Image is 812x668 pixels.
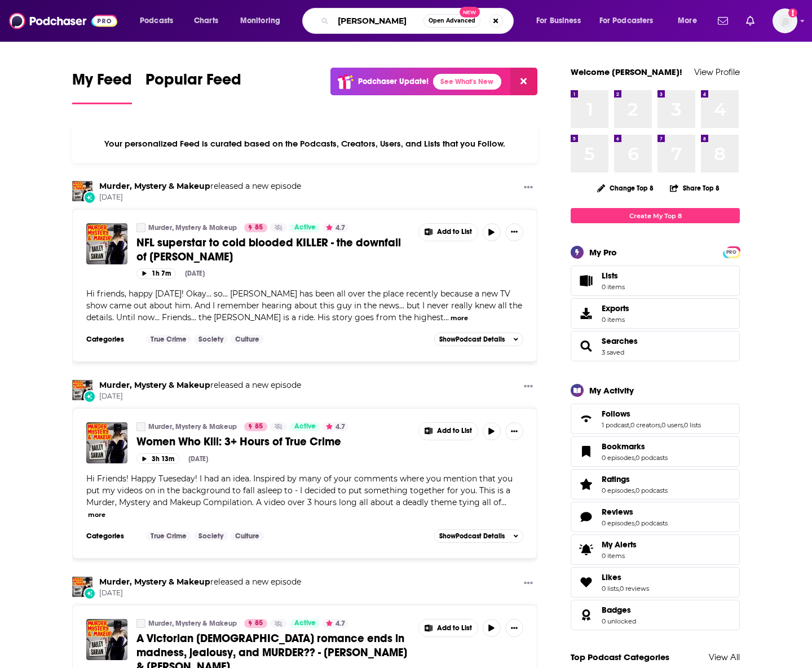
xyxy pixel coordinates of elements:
span: Popular Feed [145,70,241,96]
a: Murder, Mystery & Makeup [72,380,92,400]
a: Society [194,335,228,344]
span: Bookmarks [602,441,645,452]
button: ShowPodcast Details [434,333,523,346]
button: Show More Button [505,619,523,637]
span: , [634,486,636,494]
a: Murder, Mystery & Makeup [136,619,145,628]
button: open menu [132,12,188,30]
a: Show notifications dropdown [742,11,759,30]
span: , [683,421,684,429]
span: Lists [575,273,597,289]
button: ShowPodcast Details [434,529,523,543]
span: New [460,7,480,17]
span: For Podcasters [599,13,654,29]
div: [DATE] [185,269,205,277]
a: See What's New [433,74,501,90]
button: Show More Button [505,422,523,440]
span: Searches [571,331,740,361]
img: NFL superstar to cold blooded KILLER - the downfall of Aaron Hernandez [86,223,127,264]
span: Hi Friends! Happy Tueseday! I had an idea. Inspired by many of your comments where you mention th... [86,474,513,507]
span: 85 [255,222,263,233]
img: Murder, Mystery & Makeup [72,181,92,201]
a: Reviews [575,509,597,525]
span: Hi friends, happy [DATE]! Okay... so... [PERSON_NAME] has been all over the place recently becaus... [86,289,522,322]
span: NFL superstar to cold blooded KILLER - the downfall of [PERSON_NAME] [136,236,401,264]
span: ... [501,497,506,507]
span: Exports [602,303,629,313]
a: View Profile [694,67,740,77]
a: Active [290,223,320,232]
span: 85 [255,421,263,432]
span: , [629,421,630,429]
span: Active [294,618,316,629]
span: Monitoring [240,13,280,29]
a: Follows [575,411,597,427]
input: Search podcasts, credits, & more... [333,12,423,30]
a: Bookmarks [602,441,668,452]
a: Murder, Mystery & Makeup [148,223,237,232]
a: Popular Feed [145,70,241,104]
a: 0 unlocked [602,617,636,625]
span: Lists [602,271,618,281]
button: open menu [528,12,595,30]
a: Murder, Mystery & Makeup [136,422,145,431]
a: View All [709,652,740,662]
a: Women Who Kill: 3+ Hours of True Crime [86,422,127,463]
span: Badges [571,600,740,630]
button: open menu [592,12,670,30]
div: My Activity [589,385,634,396]
a: Murder, Mystery & Makeup [148,619,237,628]
div: New Episode [83,587,96,600]
span: [DATE] [99,589,301,598]
a: 0 users [661,421,683,429]
button: Show More Button [519,380,537,394]
span: Ratings [571,469,740,499]
img: A Victorian lesbian romance ends in madness, jealousy, and MURDER?? - Alice Mitchell & Freda Ward [86,619,127,660]
button: Show More Button [419,224,478,241]
a: 85 [244,223,267,232]
span: Follows [571,404,740,434]
span: Charts [194,13,218,29]
a: PRO [725,247,738,256]
a: Searches [575,338,597,354]
h3: released a new episode [99,380,301,391]
a: Murder, Mystery & Makeup [99,577,210,587]
a: 85 [244,619,267,628]
span: Add to List [437,427,472,435]
a: 0 creators [630,421,660,429]
span: Active [294,222,316,233]
img: Murder, Mystery & Makeup [72,577,92,597]
button: Show profile menu [773,8,797,33]
a: Exports [571,298,740,329]
a: Badges [575,607,597,623]
a: Murder, Mystery & Makeup [148,422,237,431]
button: 4.7 [323,422,348,431]
button: open menu [670,12,711,30]
span: Open Advanced [429,18,475,24]
span: [DATE] [99,193,301,202]
span: Searches [602,336,638,346]
div: New Episode [83,191,96,204]
svg: Add a profile image [788,8,797,17]
span: Women Who Kill: 3+ Hours of True Crime [136,435,341,449]
button: Show More Button [419,423,478,440]
span: ... [444,312,449,322]
button: Change Top 8 [590,181,660,195]
span: My Alerts [575,542,597,558]
a: 3 saved [602,348,624,356]
a: 0 episodes [602,486,634,494]
span: , [619,585,620,592]
a: Active [290,422,320,431]
a: 85 [244,422,267,431]
button: open menu [232,12,295,30]
span: Show Podcast Details [439,335,505,343]
a: Murder, Mystery & Makeup [99,181,210,191]
a: Murder, Mystery & Makeup [136,223,145,232]
button: more [451,313,468,323]
span: 0 items [602,316,629,324]
span: My Feed [72,70,132,96]
button: more [88,510,105,520]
